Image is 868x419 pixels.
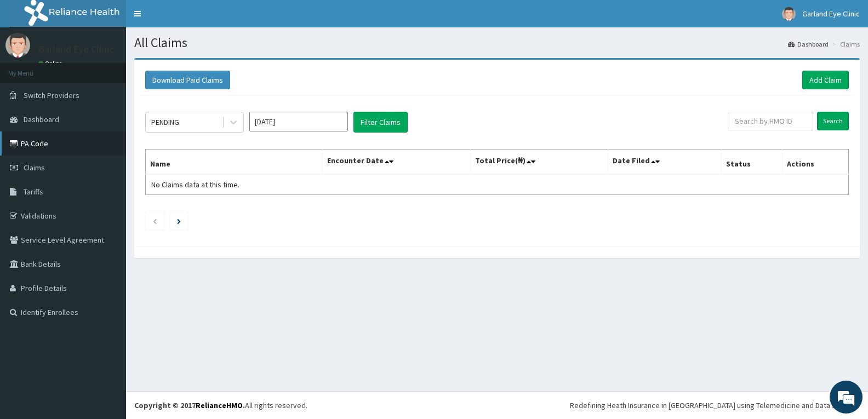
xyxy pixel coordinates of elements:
[817,112,849,130] input: Search
[5,299,209,337] textarea: Type your message and hit 'Enter'
[783,150,849,175] th: Actions
[134,400,245,410] strong: Copyright © 2017 .
[802,9,860,19] span: Garland Eye Clinic
[20,55,44,82] img: d_794563401_company_1708531726252_794563401
[802,71,849,89] a: Add Claim
[788,39,829,49] a: Dashboard
[471,150,608,175] th: Total Price(₦)
[64,138,151,249] span: We're online!
[180,5,206,32] div: Minimize live chat window
[126,391,868,419] footer: All rights reserved.
[353,112,408,133] button: Filter Claims
[145,71,230,89] button: Download Paid Claims
[323,150,471,175] th: Encounter Date
[24,163,45,173] span: Claims
[151,180,239,190] span: No Claims data at this time.
[24,187,43,197] span: Tariffs
[570,400,860,411] div: Redefining Heath Insurance in [GEOGRAPHIC_DATA] using Telemedicine and Data Science!
[134,36,860,50] h1: All Claims
[24,114,59,124] span: Dashboard
[830,39,860,49] li: Claims
[177,216,181,226] a: Next page
[38,44,114,54] p: Garland Eye Clinic
[608,150,721,175] th: Date Filed
[24,90,79,100] span: Switch Providers
[249,112,348,131] input: Select Month and Year
[721,150,783,175] th: Status
[146,150,323,175] th: Name
[57,61,184,76] div: Chat with us now
[728,112,813,130] input: Search by HMO ID
[38,60,65,67] a: Online
[151,117,179,128] div: PENDING
[5,33,30,58] img: User Image
[152,216,157,226] a: Previous page
[196,400,243,410] a: RelianceHMO
[782,7,796,21] img: User Image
